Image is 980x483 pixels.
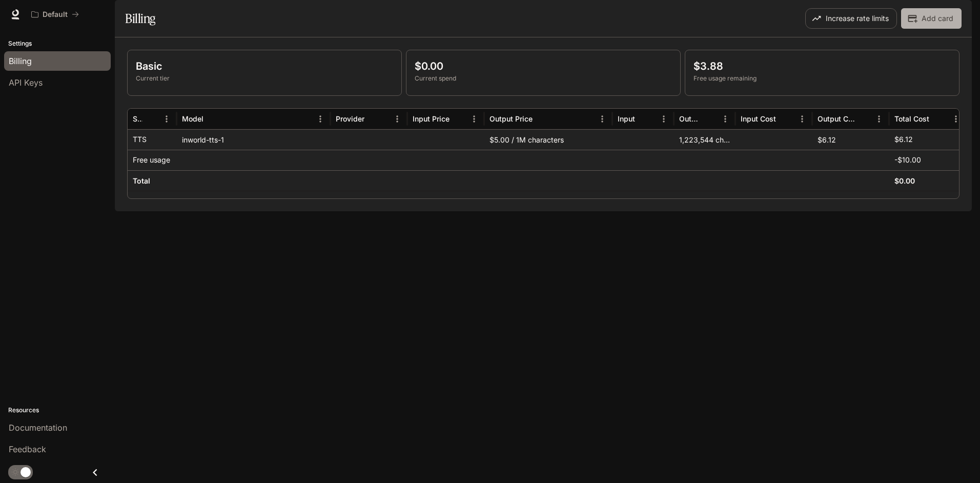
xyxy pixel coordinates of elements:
[125,8,155,29] h1: Billing
[674,129,736,150] div: 1,223,544 characters
[136,58,393,74] p: Basic
[930,111,946,127] button: Sort
[133,134,147,145] p: TTS
[894,114,929,123] div: Total Cost
[413,114,450,123] div: Input Price
[948,111,964,127] button: Menu
[741,114,776,123] div: Input Cost
[894,155,921,165] p: -$10.00
[871,111,887,127] button: Menu
[466,111,482,127] button: Menu
[415,58,672,74] p: $0.00
[702,111,718,127] button: Sort
[313,111,328,127] button: Menu
[812,129,889,150] div: $6.12
[618,114,635,123] div: Input
[794,111,810,127] button: Menu
[205,111,220,127] button: Sort
[390,111,405,127] button: Menu
[718,111,733,127] button: Menu
[693,58,951,74] p: $3.88
[656,111,671,127] button: Menu
[777,111,792,127] button: Sort
[136,74,393,83] p: Current tier
[856,111,871,127] button: Sort
[894,176,915,186] h6: $0.00
[43,10,68,19] p: Default
[27,4,84,25] button: All workspaces
[415,74,672,83] p: Current spend
[159,111,174,127] button: Menu
[693,74,951,83] p: Free usage remaining
[365,111,381,127] button: Sort
[133,176,150,186] h6: Total
[177,129,331,150] div: inworld-tts-1
[818,114,855,123] div: Output Cost
[133,114,142,123] div: Service
[182,114,203,123] div: Model
[679,114,701,123] div: Output
[144,111,159,127] button: Sort
[805,8,897,29] button: Increase rate limits
[484,129,612,150] div: $5.00 / 1M characters
[901,8,962,29] button: Add card
[133,155,170,165] p: Free usage
[336,114,364,123] div: Provider
[489,114,533,123] div: Output Price
[451,111,466,127] button: Sort
[894,134,913,145] p: $6.12
[636,111,651,127] button: Sort
[534,111,549,127] button: Sort
[595,111,610,127] button: Menu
